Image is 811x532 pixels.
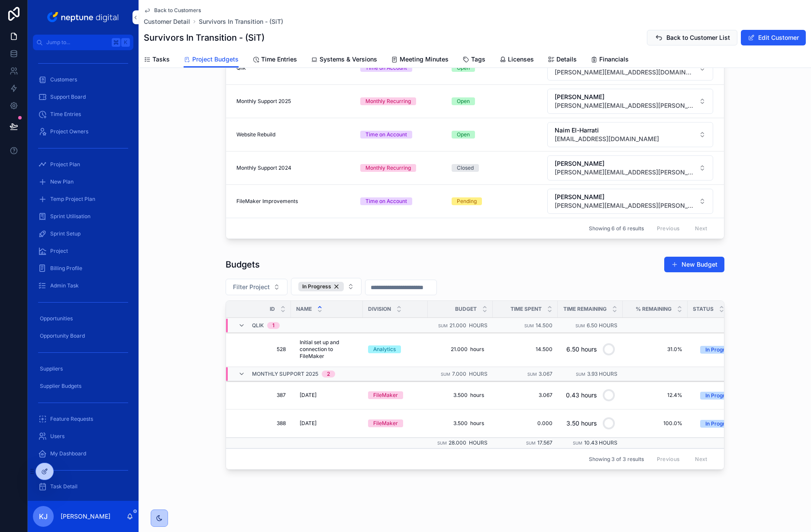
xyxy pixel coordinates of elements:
span: Customer Detail [144,17,190,26]
button: Select Button [547,122,713,147]
a: Opportunities [33,311,133,326]
div: In Progress [298,282,344,291]
span: Back to Customers [154,7,201,14]
a: Analytics [368,345,423,353]
a: Time on Account [360,197,441,205]
small: Sum [441,372,450,377]
div: Monthly Recurring [365,164,411,172]
span: Supplier Budgets [40,383,81,390]
small: Sum [524,323,534,328]
button: Select Button [226,279,288,295]
a: Licenses [499,52,534,69]
a: Details [548,52,577,69]
a: My Dashboard [33,446,133,461]
div: 1 [272,322,275,329]
a: Select Button [547,188,714,214]
span: Website Rebuild [236,131,275,138]
div: 0.43 hours [566,387,597,404]
span: Budget [455,306,477,313]
a: Opportunity Board [33,328,133,344]
span: Name [296,306,312,313]
small: Sum [526,441,536,445]
div: Monthly Recurring [365,97,411,105]
span: Id [270,306,275,313]
a: Select Button [547,155,714,181]
a: Select Button [547,88,714,114]
a: 31.0% [628,346,682,353]
a: Tags [462,52,485,69]
h1: Survivors In Transition - (SiT) [144,32,265,44]
a: Systems & Versions [311,52,377,69]
button: Select Button [547,89,713,114]
a: Suppliers [33,361,133,377]
span: Licenses [508,55,534,64]
a: 14.500 [498,346,553,353]
span: Time Spent [511,306,542,313]
span: Monthly Support 2025 [236,98,291,105]
a: Temp Project Plan [33,191,133,207]
div: 2 [327,371,330,377]
a: FileMaker [368,391,423,399]
div: Time on Account [365,131,407,139]
span: [PERSON_NAME][EMAIL_ADDRESS][PERSON_NAME][DOMAIN_NAME] [555,101,693,110]
a: [DATE] [296,416,358,430]
a: Users [33,429,133,444]
a: Select Button [547,122,714,148]
span: [DATE] [300,420,317,427]
a: Project Plan [33,157,133,172]
small: Sum [438,323,448,328]
span: FileMaker Improvements [236,198,298,205]
a: Time Entries [252,52,297,69]
span: Showing 6 of 6 results [589,225,644,232]
a: Time Entries [33,106,133,122]
a: 0.43 hours [563,385,617,406]
span: Customers [50,76,77,83]
div: Open [457,131,470,139]
a: Open [452,64,542,72]
div: In Progress [705,392,733,400]
a: Qlik [236,64,350,71]
div: Time on Account [365,64,407,72]
img: App logo [45,10,121,24]
span: New Plan [50,178,74,185]
span: Project Budgets [192,55,239,64]
a: Customers [33,72,133,87]
span: Project Owners [50,128,88,135]
a: Billing Profile [33,261,133,276]
div: Open [457,64,470,72]
small: Sum [437,441,447,445]
div: Analytics [373,345,396,353]
span: 21.000 hours [449,322,488,329]
a: Select Button [693,415,766,432]
button: Select Button [693,416,766,431]
span: 14.500 [536,322,553,329]
a: Meeting Minutes [391,52,449,69]
a: Project [33,243,133,259]
button: Select Button [291,278,362,295]
span: 387 [236,392,286,399]
span: 3.067 [498,392,553,399]
span: [PERSON_NAME][EMAIL_ADDRESS][DOMAIN_NAME] [555,68,693,77]
a: Select Button [693,387,766,403]
span: Project [50,248,68,255]
span: Temp Project Plan [50,196,95,203]
a: 3.500 hours [433,388,488,402]
a: Monthly Recurring [360,164,441,172]
a: 12.4% [628,392,682,399]
a: 100.0% [628,420,682,427]
a: Survivors In Transition - (SiT) [199,17,283,26]
span: Tags [471,55,485,64]
small: Sum [575,323,585,328]
span: Opportunity Board [40,332,85,339]
span: Suppliers [40,365,63,372]
p: [PERSON_NAME] [61,512,110,521]
a: Tasks [144,52,170,69]
span: Filter Project [233,283,270,291]
span: Back to Customer List [666,33,730,42]
span: Billing Profile [50,265,82,272]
